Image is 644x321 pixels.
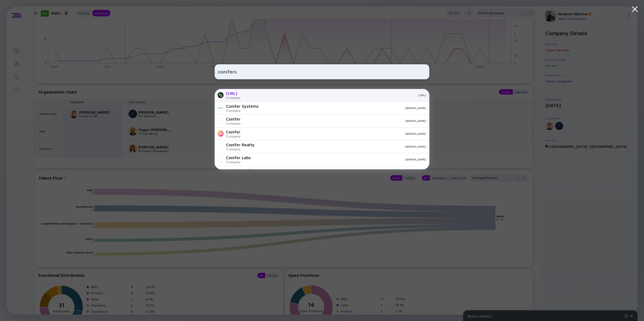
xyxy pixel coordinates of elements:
div: Conifer Systems [226,104,258,109]
div: [DOMAIN_NAME] [263,106,426,110]
div: Company [226,96,240,100]
div: [DOMAIN_NAME] [245,132,426,135]
div: Confer Health, Inc. [226,168,263,173]
div: Company [226,109,258,113]
input: Search Company or Investor... [218,67,426,77]
div: Conifer Labs [226,155,251,160]
div: Company [226,147,255,151]
div: Conifer [226,129,240,134]
div: Company [226,121,240,125]
div: Conifer Realty [226,142,255,147]
div: [URL] [245,94,426,97]
div: Company [226,134,240,138]
div: [DOMAIN_NAME] [259,145,426,148]
div: [DOMAIN_NAME] [255,158,426,161]
div: [URL] [226,91,240,96]
div: Conifer [226,117,240,121]
div: Company [226,160,251,164]
div: [DOMAIN_NAME] [245,119,426,122]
